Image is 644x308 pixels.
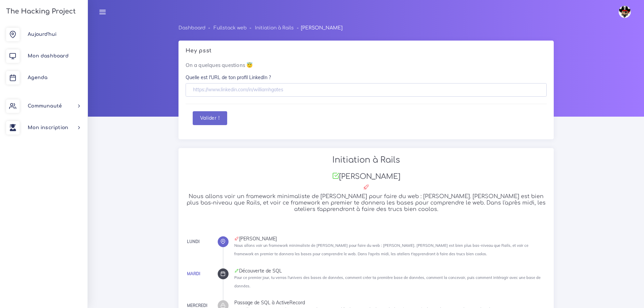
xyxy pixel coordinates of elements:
[186,48,547,54] h5: Hey psst
[255,25,294,30] a: Initiation à Rails
[187,271,200,276] a: Mardi
[28,75,47,80] span: Agenda
[186,155,547,165] h2: Initiation à Rails
[294,24,342,32] li: [PERSON_NAME]
[193,111,227,125] button: Valider !
[234,236,547,241] div: [PERSON_NAME]
[4,8,76,15] h3: The Hacking Project
[234,275,541,288] small: Pour ce premier jour, tu verras l'univers des bases de données, comment créer ta première base de...
[186,172,547,181] h3: [PERSON_NAME]
[186,83,547,97] input: https://www.linkedin.com/in/williamhgates
[28,125,68,130] span: Mon inscription
[619,6,631,18] img: avatar
[178,25,206,30] a: Dashboard
[234,300,547,305] div: Passage de SQL à ActiveRecord
[28,32,56,37] span: Aujourd'hui
[186,61,547,69] p: On a quelques questions 😇
[214,25,247,30] a: Fullstack web
[28,103,62,109] span: Communauté
[234,268,547,273] div: Découverte de SQL
[234,243,528,256] small: Nous allons voir un framework minimaliste de [PERSON_NAME] pour faire du web : [PERSON_NAME]. [PE...
[28,53,69,58] span: Mon dashboard
[186,193,547,213] h5: Nous allons voir un framework minimaliste de [PERSON_NAME] pour faire du web : [PERSON_NAME]. [PE...
[186,74,271,81] label: Quelle est l'URL de ton profil LinkedIn ?
[187,238,199,245] div: Lundi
